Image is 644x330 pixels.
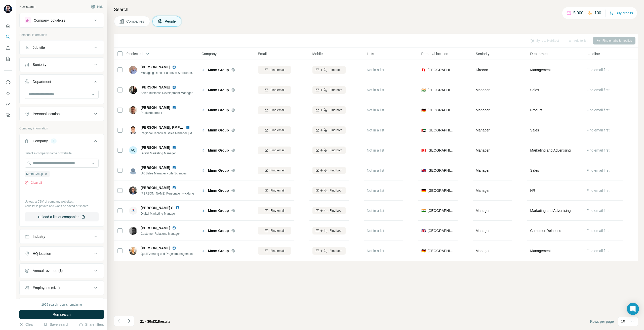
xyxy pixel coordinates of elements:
[621,319,625,324] p: 10
[20,41,104,54] button: Job title
[172,246,176,250] img: LinkedIn logo
[476,51,489,56] span: Seniority
[129,247,137,255] img: Avatar
[530,208,571,213] span: Marketing and Advertising
[587,128,610,132] span: Find email first
[428,168,455,173] span: [GEOGRAPHIC_DATA]
[202,229,206,233] img: Logo of Mmm Group
[19,5,35,9] div: New search
[421,108,426,113] span: 🇩🇪
[270,249,284,253] span: Find email
[79,322,104,327] button: Share filters
[594,10,601,16] p: 100
[26,172,43,176] span: Mmm Group
[270,88,284,92] span: Find email
[129,207,137,215] img: Avatar
[258,207,291,214] button: Find email
[573,10,583,16] p: 5,000
[141,71,200,75] span: Managing Director at MMM Sterilisatoren AG
[202,68,206,72] img: Logo of Mmm Group
[312,247,346,255] button: Find both
[530,168,539,173] span: Sales
[421,148,426,153] span: 🇨🇦
[20,299,104,311] button: Technologies
[141,205,174,210] span: [PERSON_NAME] S
[428,67,455,72] span: [GEOGRAPHIC_DATA]
[428,228,455,233] span: [GEOGRAPHIC_DATA]
[312,126,346,134] button: Find both
[4,21,12,30] button: Quick start
[330,108,342,112] span: Find both
[590,319,614,324] span: Rows per page
[258,106,291,114] button: Find email
[258,86,291,94] button: Find email
[4,78,12,87] button: Use Surfe on LinkedIn
[186,125,190,129] img: LinkedIn logo
[208,228,229,233] span: Mmm Group
[428,128,455,133] span: [GEOGRAPHIC_DATA]
[428,248,455,253] span: [GEOGRAPHIC_DATA]
[4,54,12,63] button: My lists
[270,228,284,233] span: Find email
[33,62,46,67] div: Seniority
[530,248,551,253] span: Management
[476,229,490,233] span: Manager
[421,87,426,92] span: 🇮🇳
[151,319,154,323] span: of
[141,152,176,155] span: Digital Marketing Manager
[33,111,60,116] div: Personal location
[33,79,51,84] div: Department
[202,128,206,132] img: Logo of Mmm Group
[4,32,12,41] button: Search
[258,247,291,255] button: Find email
[367,168,384,172] span: Not in a list
[129,86,137,94] img: Avatar
[367,88,384,92] span: Not in a list
[141,131,196,135] span: Regional Technical Sales Manager | MEA
[421,67,426,72] span: 🇨🇭
[129,146,137,154] div: AC
[587,209,610,213] span: Find email first
[172,186,176,190] img: LinkedIn logo
[587,229,610,233] span: Find email first
[421,248,426,253] span: 🇩🇪
[154,319,160,323] span: 318
[19,33,104,37] p: Personal information
[25,199,99,204] p: Upload a CSV of company websites.
[141,125,192,129] span: [PERSON_NAME], PMP®, MBA
[4,111,12,120] button: Feedback
[421,128,426,133] span: 🇦🇪
[25,149,99,156] div: Select a company name or website
[202,249,206,253] img: Logo of Mmm Group
[141,145,170,150] span: [PERSON_NAME]
[20,248,104,260] button: HQ location
[208,208,229,213] span: Mmm Group
[172,65,176,69] img: LinkedIn logo
[208,148,229,153] span: Mmm Group
[141,85,170,90] span: [PERSON_NAME]
[530,148,571,153] span: Marketing and Advertising
[312,167,346,174] button: Find both
[476,88,490,92] span: Manager
[25,204,99,208] p: Your list is private and won't be saved or shared.
[202,188,206,193] img: Logo of Mmm Group
[19,322,34,327] button: Clear
[141,185,170,190] span: [PERSON_NAME]
[141,212,176,215] span: Digital Marketing Manager
[172,106,176,110] img: LinkedIn logo
[330,188,342,193] span: Find both
[172,166,176,170] img: LinkedIn logo
[51,139,57,143] div: 1
[20,135,104,149] button: Company1
[530,67,551,72] span: Management
[20,282,104,294] button: Employees (size)
[202,51,217,56] span: Company
[270,188,284,193] span: Find email
[627,303,639,315] div: Open Intercom Messenger
[129,106,137,114] img: Avatar
[312,66,346,74] button: Find both
[312,207,346,214] button: Find both
[330,168,342,173] span: Find both
[20,265,104,277] button: Annual revenue ($)
[367,108,384,112] span: Not in a list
